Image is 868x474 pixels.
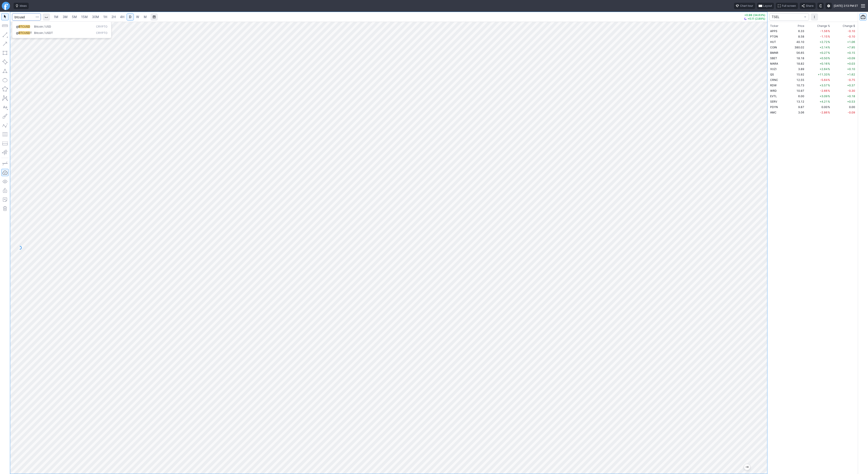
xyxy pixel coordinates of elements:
span: % [828,94,830,98]
span: 30M [92,15,99,19]
span: % [828,84,830,87]
span: % [828,100,830,103]
button: Arrow [1,40,9,47]
span: +0.11 (2.89%) [748,17,765,20]
a: 30M [90,13,101,21]
td: 8.58 [788,34,805,39]
td: 9.87 [788,104,805,110]
span: VUZI [770,67,776,71]
td: 3.06 [788,110,805,115]
button: Triangle [1,67,9,75]
span: Ideas [20,4,27,8]
a: M [142,13,149,21]
td: 12.55 [788,77,805,83]
span: +0.53 [847,100,855,103]
button: Text [1,104,9,111]
span: [DATE] 2:13 PM ET [834,4,858,8]
span: -0.30 [848,89,855,92]
span: TSEL [772,15,802,19]
button: Anchored VWAP [1,149,9,156]
button: Range [151,13,158,21]
span: % [828,35,830,38]
span: -0.09 [848,111,855,114]
span: -0.75 [848,78,855,82]
span: Crypto [96,25,107,29]
td: 3.89 [788,66,805,72]
td: 15.92 [788,72,805,77]
a: 2H [109,13,118,21]
span: -2.86 [820,111,828,114]
td: 18.82 [788,61,805,66]
span: +2.64 [820,67,828,71]
button: Brush [1,113,9,120]
span: % [828,111,830,114]
td: 13.12 [788,99,805,104]
button: Settings [826,3,832,9]
span: +0.50 [820,57,828,60]
span: CRNC [770,78,778,82]
a: 5M [70,13,79,21]
a: D [127,13,134,21]
span: % [828,29,830,33]
span: +0.03 [847,62,855,65]
button: Toggle dark mode [817,3,824,9]
a: W [134,13,141,21]
button: Ellipse [1,76,9,84]
span: 1H [103,15,107,19]
td: 6.33 [788,28,805,34]
span: +11.33 [818,73,828,76]
span: SBET [770,57,777,60]
button: Share [800,3,816,9]
span: D [129,15,131,19]
span: RDW [770,84,777,87]
span: % [828,105,830,109]
span: APPS [770,29,777,33]
button: XABCD [1,94,9,102]
a: 1M [52,13,60,21]
a: 15M [79,13,90,21]
span: MARA [770,62,778,65]
span: % [828,46,830,49]
span: Full screen [782,4,796,8]
button: Portfolio watchlist [859,13,867,21]
span: 3M [63,15,68,19]
button: Drawings Autosave: On [1,169,9,176]
p: +0.98 (34.63%) [744,14,765,17]
span: 15M [81,15,88,19]
span: % [828,51,830,54]
span: +0.09 [847,57,855,60]
span: Chart tour [740,4,753,8]
button: Hide drawings [1,178,9,185]
span: 0.00 [821,105,828,109]
button: Jump to the most recent bar [744,464,750,470]
span: % [828,89,830,92]
button: Rectangle [1,49,9,57]
span: SERV [770,100,777,103]
td: 56.65 [788,50,805,55]
span: +0.37 [847,84,855,87]
span: QS [770,73,774,76]
span: % [828,73,830,76]
span: +0.27 [820,51,828,54]
span: 1M [54,15,58,19]
button: More [811,13,818,21]
button: Measure [1,22,9,29]
span: COIN [770,46,777,49]
span: EVTL [770,94,777,98]
button: Drawing mode: Single [1,160,9,167]
span: 2H [111,15,116,19]
a: 4H [118,13,126,21]
span: Crypto [96,31,107,35]
span: % [828,78,830,82]
button: Remove all autosaved drawings [1,205,9,212]
span: % [828,40,830,44]
td: 40.10 [788,39,805,45]
span: +3.09 [820,94,828,98]
span: BTCUSD [19,25,30,28]
span: -1.56 [820,29,828,33]
span: +0.18 [847,94,855,98]
span: W [136,15,139,19]
span: +2.72 [820,40,828,44]
span: BTCUSD [19,31,30,35]
span: PTON [770,35,778,38]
